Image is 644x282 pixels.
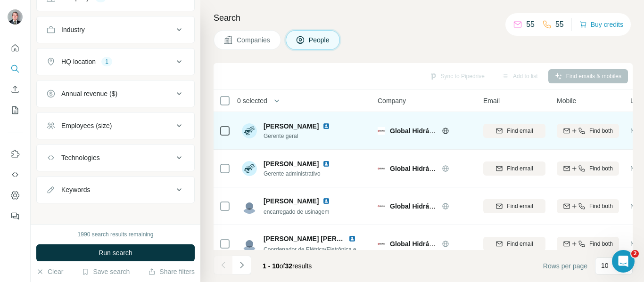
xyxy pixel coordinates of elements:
img: Avatar [8,9,23,24]
button: Clear [36,267,63,276]
span: Companies [237,35,271,45]
p: 55 [555,19,564,30]
button: Employees (size) [37,114,194,137]
span: [PERSON_NAME] [264,159,319,169]
span: Gerente geral [264,132,341,140]
img: Logo of Global Hidráulica e Pneumática [378,240,385,248]
button: Find email [483,199,545,213]
span: 2 [631,250,639,258]
button: Find email [483,124,545,138]
button: Navigate to next page [232,256,251,274]
span: Company [378,96,406,105]
span: Global Hidráulica e Pneumática [390,202,488,210]
span: of [280,262,285,270]
button: Find email [483,161,545,176]
img: Avatar [242,199,257,214]
p: 55 [526,19,535,30]
span: Find email [507,164,533,173]
button: Enrich CSV [8,81,23,98]
div: 1 [101,57,112,66]
button: Find both [557,199,619,213]
span: Global Hidráulica e Pneumática [390,240,488,248]
div: Keywords [61,185,90,194]
span: Find both [589,202,613,210]
span: [PERSON_NAME] [264,122,319,130]
button: Dashboard [8,187,23,204]
span: Gerente administrativo [264,169,341,178]
span: [PERSON_NAME] [264,197,319,205]
span: [PERSON_NAME] [PERSON_NAME] [264,235,376,242]
span: Find both [589,240,613,248]
img: LinkedIn logo [322,160,330,168]
img: Logo of Global Hidráulica e Pneumática [378,165,385,172]
button: Keywords [37,178,194,201]
span: Global Hidráulica e Pneumática [390,165,488,172]
img: LinkedIn logo [322,122,330,130]
img: Logo of Global Hidráulica e Pneumática [378,202,385,210]
button: Find both [557,124,619,138]
div: Industry [61,25,85,34]
button: Feedback [8,208,23,225]
span: Mobile [557,96,576,105]
span: 32 [285,262,293,270]
span: encarregado de usinagem [264,209,329,215]
span: Lists [630,96,644,105]
button: Find both [557,161,619,176]
p: 10 [601,261,609,270]
div: Employees (size) [61,121,112,130]
img: LinkedIn logo [348,235,356,242]
button: Buy credits [579,18,623,31]
span: results [263,262,312,270]
img: LinkedIn logo [322,197,330,205]
button: Use Surfe on LinkedIn [8,145,23,162]
span: Find email [507,240,533,248]
button: Search [8,60,23,77]
button: Run search [36,244,195,261]
div: HQ location [61,57,96,66]
button: Annual revenue ($) [37,82,194,105]
img: Avatar [242,236,257,251]
h4: Search [214,11,633,24]
button: Find email [483,237,545,251]
span: 1 - 10 [263,262,280,270]
button: Save search [82,267,130,276]
div: Annual revenue ($) [61,89,117,98]
img: Avatar [242,161,257,176]
span: People [309,35,330,45]
span: Email [483,96,500,105]
div: 1990 search results remaining [78,230,154,239]
span: Rows per page [543,261,587,271]
span: 0 selected [237,96,267,105]
button: Share filters [148,267,195,276]
button: HQ location1 [37,50,194,73]
span: Coordenador de Elétrica/Eletrônica e Qualidade [264,245,384,253]
button: My lists [8,102,23,119]
button: Find both [557,237,619,251]
button: Industry [37,18,194,41]
span: Find both [589,127,613,135]
span: Global Hidráulica e Pneumática [390,127,488,135]
span: Run search [99,248,132,258]
span: Find both [589,164,613,173]
iframe: Intercom live chat [612,250,635,273]
img: Avatar [242,123,257,138]
button: Technologies [37,146,194,169]
img: Logo of Global Hidráulica e Pneumática [378,127,385,135]
button: Use Surfe API [8,166,23,183]
div: Technologies [61,153,100,162]
span: Find email [507,127,533,135]
button: Quick start [8,40,23,56]
span: Find email [507,202,533,210]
